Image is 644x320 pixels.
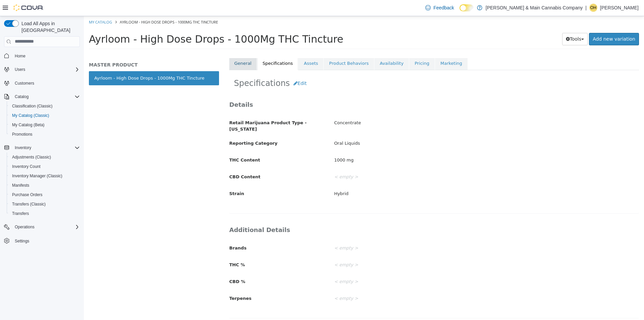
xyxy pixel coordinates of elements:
a: Settings [12,237,32,245]
span: OH [590,4,596,12]
span: Promotions [9,130,80,138]
a: Home [12,52,28,60]
a: Transfers (Classic) [9,200,48,208]
span: Inventory [15,145,31,150]
div: < empty > [245,260,560,272]
button: Operations [1,222,83,232]
button: Classification (Classic) [7,101,83,111]
input: Dark Mode [460,4,474,11]
a: Manifests [9,181,32,189]
a: Inventory Manager (Classic) [9,172,65,180]
div: Concentrate [245,101,560,113]
span: Users [15,67,25,72]
a: Marketing [351,40,384,54]
span: Transfers [12,211,29,216]
span: Transfers [9,210,80,218]
a: Feedback [423,1,457,14]
div: Oral Liquids [245,122,560,133]
span: Manifests [9,181,80,189]
button: Tools [478,17,504,29]
span: My Catalog (Classic) [9,111,80,120]
span: Ayrloom - High Dose Drops - 1000Mg THC Tincture [5,17,259,29]
span: Brands [146,229,163,234]
span: Classification (Classic) [12,103,53,109]
a: Ayrloom - High Dose Drops - 1000Mg THC Tincture [5,55,135,69]
span: Inventory Manager (Classic) [12,173,62,179]
button: Users [12,65,28,74]
button: Operations [12,223,37,231]
button: Manifests [7,181,83,190]
button: Inventory Manager (Classic) [7,171,83,181]
span: Catalog [12,93,80,101]
a: Assets [215,40,239,54]
span: Home [12,52,80,60]
span: THC % [146,246,161,251]
button: Home [1,51,83,61]
button: My Catalog (Classic) [7,111,83,120]
span: Operations [12,223,80,231]
div: < empty > [245,243,560,255]
span: Purchase Orders [9,191,80,199]
button: Users [1,65,83,74]
button: My Catalog (Beta) [7,120,83,130]
span: My Catalog (Classic) [12,113,49,118]
a: Promotions [9,130,35,138]
span: My Catalog (Beta) [12,122,45,128]
span: Customers [12,79,80,87]
a: My Catalog (Beta) [9,121,47,129]
span: Terpenes [146,280,168,285]
button: Settings [1,236,83,245]
span: THC Content [146,141,176,146]
span: Users [12,65,80,74]
span: Classification (Classic) [9,102,80,110]
span: Load All Apps in [GEOGRAPHIC_DATA] [19,20,80,34]
a: Purchase Orders [9,191,45,199]
button: Catalog [1,92,83,101]
a: My Catalog (Classic) [9,111,52,120]
button: Catalog [12,93,31,101]
span: Settings [15,238,29,244]
span: Customers [15,81,34,86]
span: Catalog [15,94,29,99]
h3: Details [146,85,555,92]
a: Transfers [9,210,32,218]
button: Adjustments (Classic) [7,152,83,162]
div: < empty > [245,277,560,288]
span: Dark Mode [460,11,460,12]
span: Inventory [12,144,80,152]
a: Specifications [173,40,214,54]
span: Strain [146,175,160,180]
span: Reporting Category [146,125,194,130]
h5: MASTER PRODUCT [5,46,135,52]
div: 1000 mg [245,138,560,150]
span: Manifests [12,183,29,188]
a: Product Behaviors [240,40,290,54]
img: Cova [13,4,44,11]
div: < empty > [245,226,560,238]
span: Promotions [12,132,33,137]
nav: Complex example [4,48,80,263]
span: CBD Content [146,158,177,163]
button: Transfers (Classic) [7,199,83,209]
a: Availability [290,40,325,54]
h2: Specifications [150,61,550,74]
a: My Catalog [5,3,28,8]
span: Retail Marijuana Product Type - [US_STATE] [146,104,223,116]
span: Home [15,53,25,59]
div: Hybrid [245,172,560,184]
button: Purchase Orders [7,190,83,199]
button: Edit [206,61,226,74]
a: Adjustments (Classic) [9,153,54,161]
p: [PERSON_NAME] & Main Cannabis Company [486,4,583,12]
span: Purchase Orders [12,192,43,197]
a: Add new variation [505,17,555,29]
p: [PERSON_NAME] [600,4,639,12]
span: Ayrloom - High Dose Drops - 1000Mg THC Tincture [36,3,134,8]
span: Settings [12,236,80,245]
button: Transfers [7,209,83,218]
button: Inventory Count [7,162,83,171]
a: Customers [12,79,37,87]
div: < empty > [245,155,560,167]
span: Transfers (Classic) [12,201,46,207]
a: General [145,40,173,54]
